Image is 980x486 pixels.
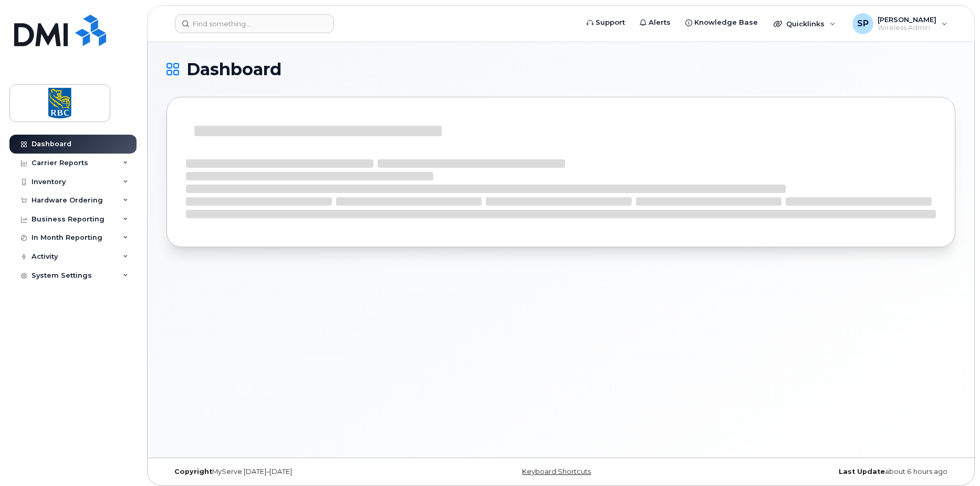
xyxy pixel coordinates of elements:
[522,468,591,475] a: Keyboard Shortcuts
[166,468,430,476] div: MyServe [DATE]–[DATE]
[839,468,885,475] strong: Last Update
[186,62,282,77] span: Dashboard
[174,468,212,475] strong: Copyright
[692,468,955,476] div: about 6 hours ago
